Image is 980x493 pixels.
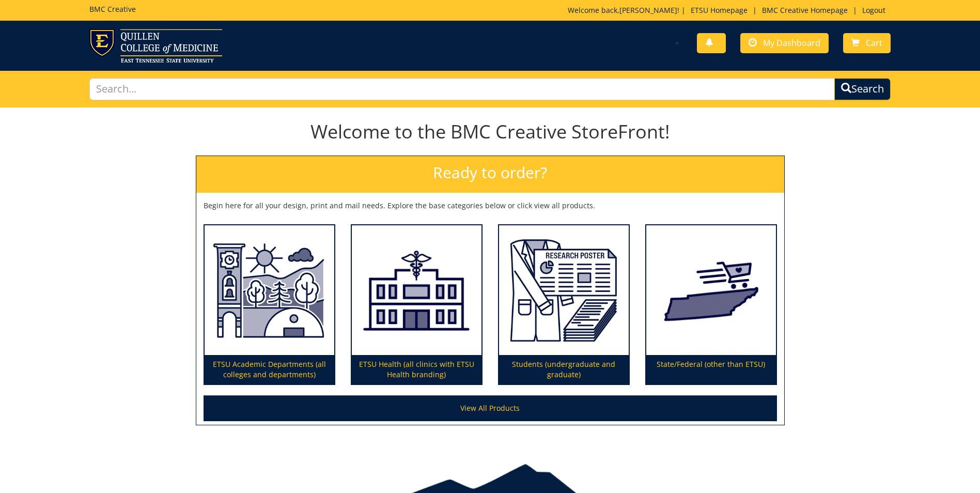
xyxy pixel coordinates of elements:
p: Welcome back, ! | | | [568,5,891,16]
img: ETSU Academic Departments (all colleges and departments) [205,225,334,356]
p: State/Federal (other than ETSU) [646,355,776,384]
p: Students (undergraduate and graduate) [499,355,629,384]
p: Begin here for all your design, print and mail needs. Explore the base categories below or click ... [204,201,777,211]
p: ETSU Academic Departments (all colleges and departments) [205,355,334,384]
h5: BMC Creative [89,5,136,13]
a: [PERSON_NAME] [619,5,677,15]
a: ETSU Homepage [686,5,753,15]
button: Search [834,78,891,100]
a: ETSU Health (all clinics with ETSU Health branding) [352,225,481,384]
h1: Welcome to the BMC Creative StoreFront! [196,121,785,142]
a: BMC Creative Homepage [757,5,853,15]
input: Search... [89,78,835,100]
a: State/Federal (other than ETSU) [646,225,776,384]
span: My Dashboard [763,37,820,49]
img: State/Federal (other than ETSU) [646,225,776,356]
img: ETSU Health (all clinics with ETSU Health branding) [352,225,481,356]
img: ETSU logo [89,29,222,63]
h2: Ready to order? [196,156,784,193]
a: Cart [843,33,891,53]
a: Logout [857,5,891,15]
a: View All Products [204,395,777,421]
span: Cart [866,37,882,49]
img: Students (undergraduate and graduate) [499,225,629,356]
a: Students (undergraduate and graduate) [499,225,629,384]
p: ETSU Health (all clinics with ETSU Health branding) [352,355,481,384]
a: My Dashboard [740,33,829,53]
a: ETSU Academic Departments (all colleges and departments) [205,225,334,384]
